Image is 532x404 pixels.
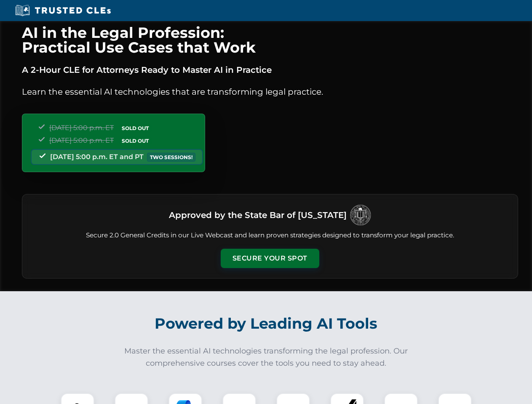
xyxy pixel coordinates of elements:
h1: AI in the Legal Profession: Practical Use Cases that Work [22,25,518,55]
span: SOLD OUT [119,124,152,133]
h3: Approved by the State Bar of [US_STATE] [169,207,347,223]
span: [DATE] 5:00 p.m. ET [49,124,114,132]
p: Secure 2.0 General Credits in our Live Webcast and learn proven strategies designed to transform ... [32,231,508,240]
button: Secure Your Spot [221,249,319,268]
p: A 2-Hour CLE for Attorneys Ready to Master AI in Practice [22,63,518,77]
span: [DATE] 5:00 p.m. ET [49,136,114,144]
img: Trusted CLEs [13,4,113,17]
p: Learn the essential AI technologies that are transforming legal practice. [22,85,518,98]
p: Master the essential AI technologies transforming the legal profession. Our comprehensive courses... [119,345,414,369]
span: SOLD OUT [119,136,152,145]
h2: Powered by Leading AI Tools [33,309,500,338]
img: Logo [350,205,371,226]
